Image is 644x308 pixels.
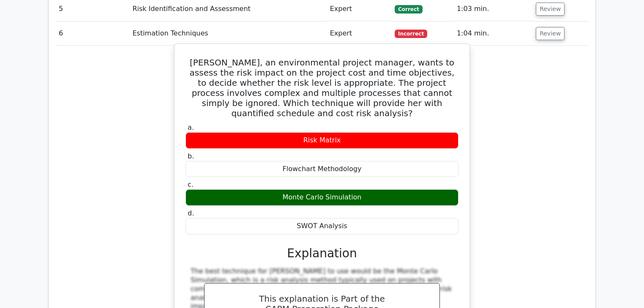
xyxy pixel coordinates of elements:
[188,209,194,217] span: d.
[55,22,129,46] td: 6
[186,161,458,177] div: Flowchart Methodology
[188,152,194,160] span: b.
[453,22,532,46] td: 1:04 min.
[188,180,194,188] span: c.
[186,189,458,206] div: Monte Carlo Simulation
[536,27,565,40] button: Review
[186,218,458,234] div: SWOT Analysis
[395,5,422,14] span: Correct
[191,246,453,261] h3: Explanation
[186,132,458,149] div: Risk Matrix
[129,22,326,46] td: Estimation Techniques
[188,123,194,131] span: a.
[327,22,391,46] td: Expert
[185,57,459,118] h5: [PERSON_NAME], an environmental project manager, wants to assess the risk impact on the project c...
[536,3,565,16] button: Review
[395,30,427,38] span: Incorrect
